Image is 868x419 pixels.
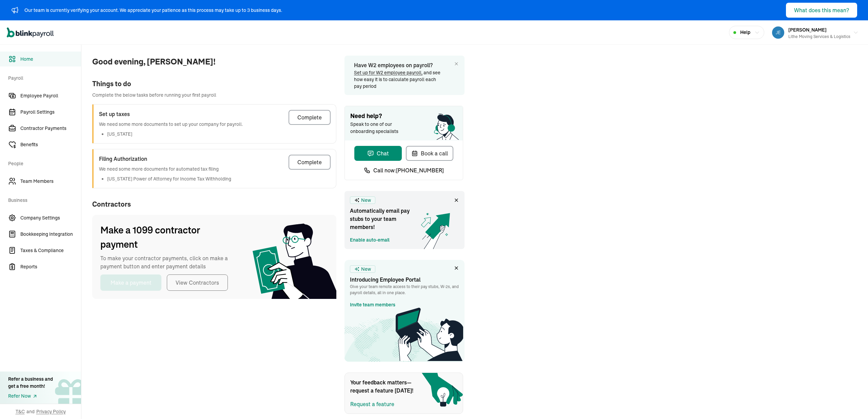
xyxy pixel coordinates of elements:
button: Book a call [406,146,453,161]
span: Contractors [92,199,336,209]
span: Your feedback matters—request a feature [DATE]! [350,378,418,395]
button: Complete [289,155,331,170]
span: New [361,266,371,273]
p: and see how easy it is to calculate payroll each pay period [354,69,444,90]
span: Bookkeeping Integration [20,231,81,238]
span: Complete the below tasks before running your first payroll [92,92,336,99]
span: Automatically email pay stubs to your team members! [350,207,418,231]
p: We need some more documents to set up your company for payroll. [99,121,243,128]
button: Help [729,26,764,39]
button: Make a payment [100,274,161,291]
li: [US_STATE] [107,131,243,138]
span: Home [20,56,81,63]
a: Invite team members [350,301,395,308]
button: Chat [354,146,402,161]
span: Benefits [20,141,81,148]
h3: Introducing Employee Portal [350,275,459,284]
div: Book a call [411,149,448,157]
span: Make a 1099 contractor payment [100,223,236,251]
li: [US_STATE] Power of Attorney for Income Tax Withholding [107,175,231,183]
div: What does this mean? [794,6,849,14]
button: Request a feature [350,400,394,408]
span: Taxes & Compliance [20,247,81,254]
span: Call now: [PHONE_NUMBER] [373,166,444,174]
button: [PERSON_NAME]Lithe Moving Services & Logistics [769,24,861,41]
span: People [8,153,77,172]
span: Have W2 employees on payroll? [354,61,433,69]
span: Payroll Settings [20,109,81,116]
span: New [361,197,371,204]
span: Business [8,190,77,209]
span: [PERSON_NAME] [788,27,827,33]
span: T&C [16,408,25,415]
span: Employee Payroll [20,92,81,99]
span: Payroll [8,68,77,87]
div: Chat [367,149,389,157]
span: Contractor Payments [20,125,81,132]
span: Help [740,29,750,36]
a: Set up for W2 employee payroll, [354,70,422,76]
span: Privacy Policy [36,408,66,415]
nav: Global [7,23,54,42]
span: Team Members [20,178,81,185]
span: Speak to one of our onboarding specialists [350,121,408,135]
a: Refer Now [8,393,53,400]
span: Reports [20,263,81,270]
div: Refer a business and get a free month! [8,376,53,390]
p: We need some more documents for automated tax filing [99,166,231,173]
h3: Set up taxes [99,110,243,118]
span: Need help? [350,112,457,121]
div: Our team is currently verifying your account. We appreciate your patience as this process may tak... [24,7,282,14]
div: Complete [297,113,322,121]
button: Complete [289,110,331,125]
p: Give your team remote access to their pay stubs, W‑2s, and payroll details, all in one place. [350,284,459,296]
span: To make your contractor payments, click on make a payment button and enter payment details [100,254,236,270]
button: View Contractors [167,274,228,291]
div: Things to do [92,79,336,89]
div: Complete [297,158,322,166]
a: Enable auto-email [350,236,390,244]
button: What does this mean? [786,3,857,18]
h3: Filing Authorization [99,155,231,163]
span: Company Settings [20,214,81,222]
div: Lithe Moving Services & Logistics [788,34,850,40]
iframe: Chat Widget [834,386,868,419]
span: Good evening, [PERSON_NAME]! [92,56,336,68]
